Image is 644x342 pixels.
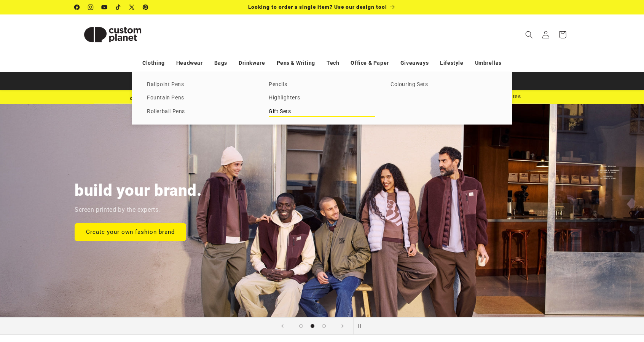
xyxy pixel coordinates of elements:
img: Custom Planet [75,18,151,52]
span: Looking to order a single item? Use our design tool [248,4,387,10]
a: Pencils [269,80,375,90]
button: Pause slideshow [353,318,370,334]
a: Giveaways [400,56,429,70]
a: Umbrellas [475,56,502,70]
iframe: Chat Widget [517,260,644,342]
a: Pens & Writing [277,56,315,70]
button: Next slide [334,318,351,334]
summary: Search [521,26,537,43]
a: Rollerball Pens [147,107,253,117]
button: Previous slide [274,318,291,334]
button: Load slide 2 of 3 [307,320,318,332]
a: Colouring Sets [391,80,497,90]
a: Tech [327,56,339,70]
a: Lifestyle [440,56,463,70]
a: Drinkware [239,56,265,70]
a: Fountain Pens [147,93,253,103]
a: Bags [214,56,227,70]
p: Screen printed by the experts. [75,205,160,216]
button: Load slide 3 of 3 [318,320,330,332]
a: Highlighters [269,93,375,103]
a: Office & Paper [351,56,389,70]
a: Ballpoint Pens [147,80,253,90]
h2: build your brand. [75,180,202,201]
a: Gift Sets [269,107,375,117]
a: Clothing [142,56,165,70]
a: Create your own fashion brand [75,223,186,241]
a: Headwear [176,56,203,70]
button: Load slide 1 of 3 [295,320,307,332]
a: Custom Planet [72,14,154,54]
